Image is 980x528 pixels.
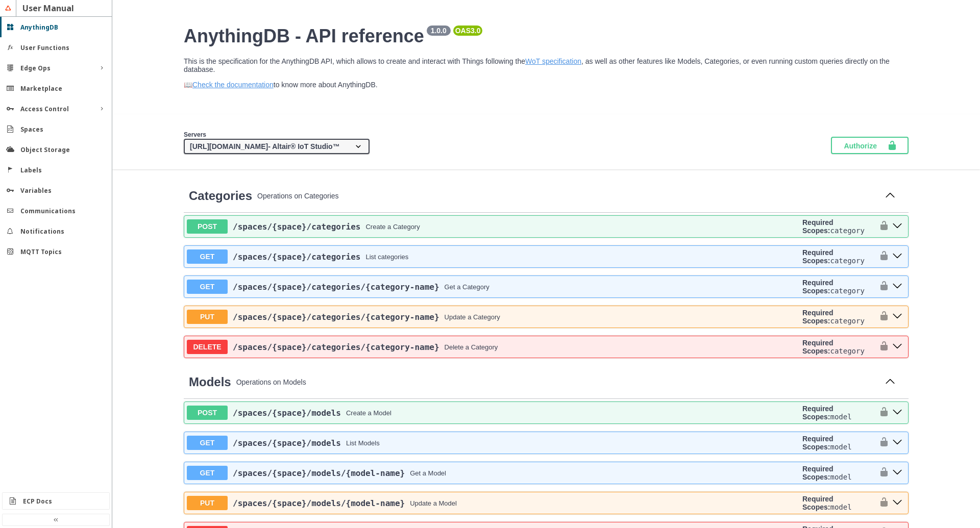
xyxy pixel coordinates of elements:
span: PUT [187,496,228,510]
a: /spaces/{space}/models [233,438,341,448]
button: GET/spaces/{space}/categories/{category-name}Get a Category [187,280,798,294]
code: category [830,347,864,355]
button: get ​/spaces​/{space}​/categories​/{category-name} [889,280,905,293]
a: /spaces/{space}/models/{model-name} [233,468,405,478]
code: category [830,287,864,295]
b: Required Scopes: [802,248,834,265]
a: /spaces/{space}/categories [233,252,360,262]
div: Update a Category [445,313,500,321]
button: post ​/spaces​/{space}​/categories [889,220,905,233]
a: /spaces/{space}/models [233,408,341,418]
button: PUT/spaces/{space}/models/{model-name}Update a Model [187,496,798,510]
button: put ​/spaces​/{space}​/models​/{model-name} [889,496,905,510]
span: GET [187,466,228,480]
b: Required Scopes: [802,279,834,295]
button: authorization button unlocked [874,339,889,355]
button: GET/spaces/{space}/modelsList Models [187,436,798,450]
code: model [830,473,851,481]
button: POST/spaces/{space}/modelsCreate a Model [187,406,798,420]
code: model [830,503,851,511]
p: This is the specification for the AnythingDB API, which allows to create and interact with Things... [184,57,909,73]
span: Authorize [844,140,887,150]
b: Required Scopes: [802,465,834,481]
pre: OAS 3.0 [455,27,481,35]
a: Models [189,375,231,389]
div: List categories [365,253,408,261]
span: /spaces /{space} /models [233,438,341,448]
span: POST [187,219,228,234]
span: Models [189,375,231,389]
button: authorization button unlocked [874,309,889,325]
pre: 1.0.0 [429,27,449,35]
div: List Models [346,439,380,447]
a: /spaces/{space}/categories/{category-name} [233,342,439,352]
button: authorization button unlocked [874,435,889,451]
div: Get a Model [410,469,446,477]
div: Create a Category [365,223,420,231]
b: Required Scopes: [802,339,834,355]
span: POST [187,406,228,420]
code: model [830,443,851,451]
span: GET [187,249,228,264]
button: get ​/spaces​/{space}​/models​/{model-name} [889,466,905,480]
span: DELETE [187,340,228,354]
span: /spaces /{space} /models /{model-name} [233,498,405,508]
h2: AnythingDB - API reference [184,26,909,47]
b: Required Scopes: [802,309,834,325]
a: /spaces/{space}/models/{model-name} [233,498,405,508]
button: get ​/spaces​/{space}​/models [889,436,905,449]
button: GET/spaces/{space}/categoriesList categories [187,249,798,264]
button: delete ​/spaces​/{space}​/categories​/{category-name} [889,340,905,354]
span: /spaces /{space} /categories [233,252,360,262]
span: GET [187,280,228,294]
b: Required Scopes: [802,495,834,511]
a: Categories [189,189,252,203]
p: Operations on Models [236,378,877,386]
b: Required Scopes: [802,435,834,451]
b: Required Scopes: [802,218,834,235]
div: Update a Model [410,499,457,507]
code: model [830,413,851,421]
button: get ​/spaces​/{space}​/categories [889,250,905,263]
code: category [830,257,864,265]
button: authorization button unlocked [874,405,889,421]
a: Check the documentation [192,81,274,89]
span: /spaces /{space} /models /{model-name} [233,468,405,478]
button: authorization button unlocked [874,218,889,235]
span: /spaces /{space} /categories /{category-name} [233,282,439,292]
span: GET [187,436,228,450]
code: category [830,227,864,235]
a: /spaces/{space}/categories/{category-name} [233,282,439,292]
div: Delete a Category [445,343,498,351]
b: Required Scopes: [802,405,834,421]
span: Categories [189,189,252,203]
button: Collapse operation [882,374,898,390]
span: PUT [187,310,228,324]
button: Collapse operation [882,188,898,204]
button: authorization button unlocked [874,495,889,511]
a: WoT specification [525,57,581,65]
div: Create a Model [346,409,391,417]
a: /spaces/{space}/categories/{category-name} [233,312,439,322]
button: PUT/spaces/{space}/categories/{category-name}Update a Category [187,310,798,324]
a: /spaces/{space}/categories [233,222,360,232]
span: /spaces /{space} /categories [233,222,360,232]
button: GET/spaces/{space}/models/{model-name}Get a Model [187,466,798,480]
span: /spaces /{space} /categories /{category-name} [233,312,439,322]
span: Servers [184,131,206,138]
button: post ​/spaces​/{space}​/models [889,406,905,419]
span: /spaces /{space} /categories /{category-name} [233,342,439,352]
button: put ​/spaces​/{space}​/categories​/{category-name} [889,310,905,323]
div: Get a Category [445,283,489,291]
button: authorization button unlocked [874,279,889,295]
button: Authorize [831,137,909,154]
button: authorization button unlocked [874,248,889,265]
p: Operations on Categories [257,192,877,200]
p: 📖 to know more about AnythingDB. [184,81,909,89]
span: /spaces /{space} /models [233,408,341,418]
button: POST/spaces/{space}/categoriesCreate a Category [187,219,798,234]
code: category [830,317,864,325]
button: authorization button unlocked [874,465,889,481]
button: DELETE/spaces/{space}/categories/{category-name}Delete a Category [187,340,798,354]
